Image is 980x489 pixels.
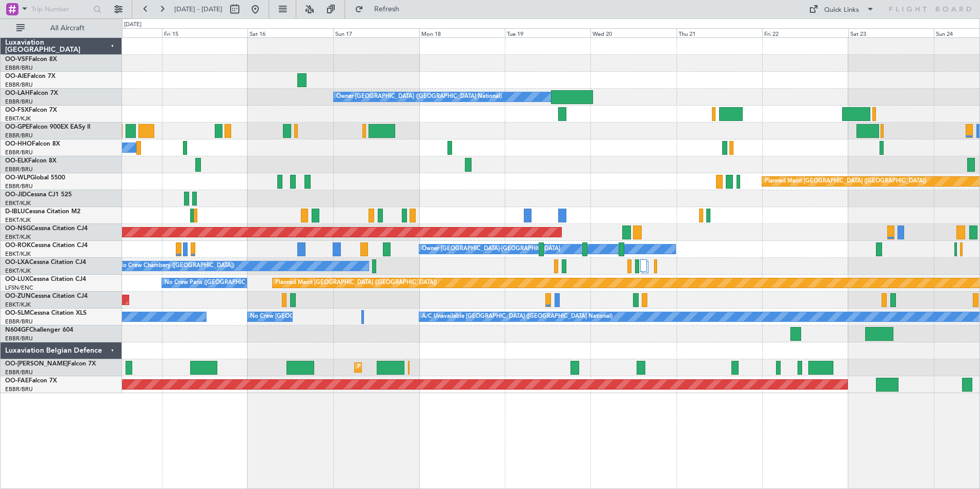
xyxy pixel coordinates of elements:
[5,335,33,342] a: EBBR/BRU
[124,21,141,29] div: [DATE]
[5,226,31,232] span: OO-NSG
[350,1,412,17] button: Refresh
[5,149,33,156] a: EBBR/BRU
[5,90,30,96] span: OO-LAH
[5,361,68,367] span: OO-[PERSON_NAME]
[5,267,31,275] a: EBKT/KJK
[5,318,33,325] a: EBBR/BRU
[365,6,409,13] span: Refresh
[422,309,612,324] div: A/C Unavailable [GEOGRAPHIC_DATA] ([GEOGRAPHIC_DATA] National)
[762,28,848,37] div: Fri 22
[333,28,419,37] div: Sun 17
[27,25,108,32] span: All Aircraft
[5,175,65,181] a: OO-WLPGlobal 5500
[5,124,29,130] span: OO-GPE
[5,199,31,207] a: EBKT/KJK
[5,226,88,232] a: OO-NSGCessna Citation CJ4
[419,28,505,37] div: Mon 18
[5,242,31,249] span: OO-ROK
[162,28,248,37] div: Fri 15
[5,293,31,299] span: OO-ZUN
[5,242,88,249] a: OO-ROKCessna Citation CJ4
[824,5,859,15] div: Quick Links
[848,28,934,37] div: Sat 23
[5,259,29,266] span: OO-LXA
[5,56,29,63] span: OO-VSF
[5,276,86,282] a: OO-LUXCessna Citation CJ4
[174,5,222,14] span: [DATE] - [DATE]
[5,166,33,173] a: EBBR/BRU
[5,90,58,96] a: OO-LAHFalcon 7X
[5,327,29,333] span: N604GF
[5,115,31,123] a: EBKT/KJK
[5,73,55,79] a: OO-AIEFalcon 7X
[5,107,29,113] span: OO-FSX
[5,107,57,113] a: OO-FSXFalcon 7X
[5,259,86,266] a: OO-LXACessna Citation CJ4
[5,327,73,333] a: N604GFChallenger 604
[505,28,590,37] div: Tue 19
[5,385,33,393] a: EBBR/BRU
[5,284,33,292] a: LFSN/ENC
[118,258,234,274] div: No Crew Chambery ([GEOGRAPHIC_DATA])
[357,360,543,375] div: Planned Maint [GEOGRAPHIC_DATA] ([GEOGRAPHIC_DATA] National)
[5,378,29,384] span: OO-FAE
[5,233,31,241] a: EBKT/KJK
[250,309,422,324] div: No Crew [GEOGRAPHIC_DATA] ([GEOGRAPHIC_DATA] National)
[5,378,57,384] a: OO-FAEFalcon 7X
[5,182,33,190] a: EBBR/BRU
[5,310,87,316] a: OO-SLMCessna Citation XLS
[31,2,90,17] input: Trip Number
[5,124,90,130] a: OO-GPEFalcon 900EX EASy II
[5,141,32,147] span: OO-HHO
[5,369,33,376] a: EBBR/BRU
[275,275,437,291] div: Planned Maint [GEOGRAPHIC_DATA] ([GEOGRAPHIC_DATA])
[5,81,33,89] a: EBBR/BRU
[5,361,96,367] a: OO-[PERSON_NAME]Falcon 7X
[5,98,33,106] a: EBBR/BRU
[5,73,27,79] span: OO-AIE
[5,250,31,258] a: EBKT/KJK
[5,310,30,316] span: OO-SLM
[5,141,60,147] a: OO-HHOFalcon 8X
[5,301,31,309] a: EBKT/KJK
[11,20,111,36] button: All Aircraft
[5,175,30,181] span: OO-WLP
[5,192,27,198] span: OO-JID
[590,28,676,37] div: Wed 20
[804,1,880,17] button: Quick Links
[165,275,266,291] div: No Crew Paris ([GEOGRAPHIC_DATA])
[5,209,80,215] a: D-IBLUCessna Citation M2
[5,216,31,224] a: EBKT/KJK
[5,276,29,282] span: OO-LUX
[336,89,502,105] div: Owner [GEOGRAPHIC_DATA] ([GEOGRAPHIC_DATA] National)
[422,241,560,257] div: Owner [GEOGRAPHIC_DATA]-[GEOGRAPHIC_DATA]
[5,132,33,139] a: EBBR/BRU
[5,158,56,164] a: OO-ELKFalcon 8X
[5,64,33,72] a: EBBR/BRU
[765,174,926,189] div: Planned Maint [GEOGRAPHIC_DATA] ([GEOGRAPHIC_DATA])
[5,192,72,198] a: OO-JIDCessna CJ1 525
[5,56,57,63] a: OO-VSFFalcon 8X
[5,158,28,164] span: OO-ELK
[5,293,88,299] a: OO-ZUNCessna Citation CJ4
[248,28,333,37] div: Sat 16
[5,209,25,215] span: D-IBLU
[677,28,762,37] div: Thu 21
